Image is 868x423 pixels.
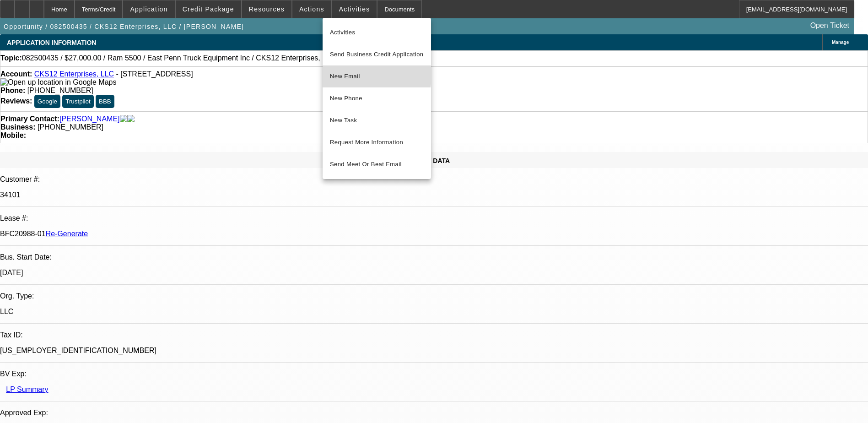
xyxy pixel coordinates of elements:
[330,137,424,148] span: Request More Information
[330,27,424,38] span: Activities
[330,71,424,82] span: New Email
[330,159,424,170] span: Send Meet Or Beat Email
[330,93,424,104] span: New Phone
[330,115,424,126] span: New Task
[330,49,424,60] span: Send Business Credit Application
